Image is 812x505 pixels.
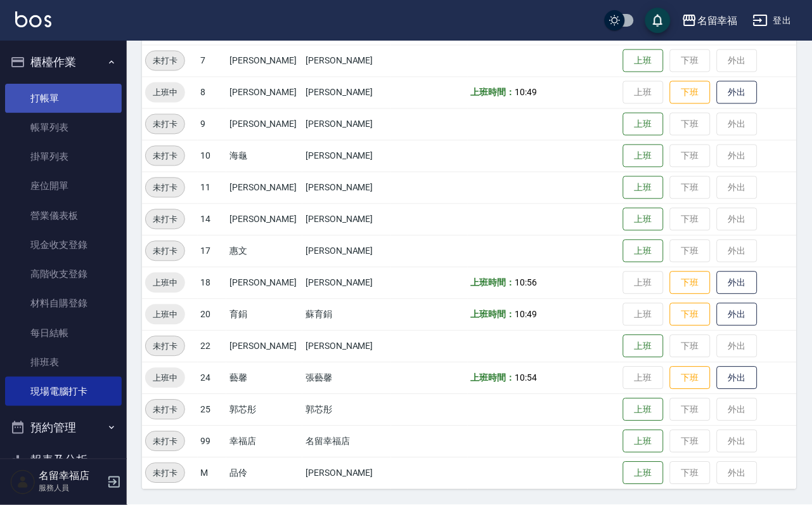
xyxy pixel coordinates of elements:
td: 20 [198,299,227,331]
span: 上班中 [145,372,185,385]
td: 22 [198,331,227,362]
a: 每日結帳 [5,318,122,348]
span: 上班中 [145,277,185,290]
div: 名留幸福 [697,13,738,29]
button: 上班 [623,335,664,358]
td: 9 [198,108,227,140]
button: 上班 [623,49,664,73]
button: save [645,8,671,33]
td: 11 [198,172,227,204]
b: 上班時間： [471,88,515,98]
td: [PERSON_NAME] [302,267,391,299]
td: [PERSON_NAME] [302,235,391,267]
p: 服務人員 [39,483,103,494]
button: 名留幸福 [677,8,743,34]
a: 掛單列表 [5,142,122,171]
td: [PERSON_NAME] [226,204,302,235]
span: 未打卡 [146,467,184,480]
td: 海龜 [226,140,302,172]
td: 名留幸福店 [302,426,391,457]
td: [PERSON_NAME] [226,267,302,299]
button: 上班 [623,430,664,454]
span: 上班中 [145,308,185,322]
span: 10:49 [515,88,537,98]
td: 張藝馨 [302,362,391,394]
span: 未打卡 [146,118,184,131]
td: 17 [198,235,227,267]
td: 7 [198,45,227,77]
h5: 名留幸福店 [39,470,103,483]
b: 上班時間： [471,278,515,288]
td: [PERSON_NAME] [302,140,391,172]
button: 下班 [670,272,711,295]
a: 高階收支登錄 [5,259,122,289]
td: [PERSON_NAME] [226,45,302,77]
a: 座位開單 [5,171,122,200]
td: [PERSON_NAME] [302,108,391,140]
td: 蘇育鋗 [302,299,391,331]
td: 藝馨 [226,362,302,394]
button: 上班 [623,462,664,485]
span: 10:56 [515,278,537,288]
a: 營業儀表板 [5,201,122,230]
td: [PERSON_NAME] [302,204,391,235]
td: 郭芯彤 [302,394,391,426]
img: Logo [15,11,51,27]
span: 上班中 [145,86,185,100]
span: 未打卡 [146,150,184,163]
td: [PERSON_NAME] [226,172,302,204]
td: 幸福店 [226,426,302,457]
td: [PERSON_NAME] [226,331,302,362]
td: 惠文 [226,235,302,267]
a: 現金收支登錄 [5,230,122,259]
button: 預約管理 [5,411,122,444]
button: 報表及分析 [5,444,122,477]
td: [PERSON_NAME] [226,77,302,108]
td: 18 [198,267,227,299]
td: M [198,457,227,489]
button: 上班 [623,145,664,168]
td: 8 [198,77,227,108]
button: 上班 [623,176,664,200]
td: 99 [198,426,227,457]
span: 未打卡 [146,403,184,417]
button: 下班 [670,367,711,390]
a: 現場電腦打卡 [5,377,122,406]
td: [PERSON_NAME] [302,457,391,489]
span: 未打卡 [146,181,184,195]
td: [PERSON_NAME] [226,108,302,140]
button: 上班 [623,240,664,263]
span: 未打卡 [146,245,184,258]
b: 上班時間： [471,373,515,383]
button: 上班 [623,398,664,422]
button: 外出 [717,81,757,105]
button: 外出 [717,303,757,327]
td: 郭芯彤 [226,394,302,426]
b: 上班時間： [471,310,515,320]
span: 10:54 [515,373,537,383]
button: 櫃檯作業 [5,46,122,79]
td: [PERSON_NAME] [302,331,391,362]
td: [PERSON_NAME] [302,172,391,204]
button: 下班 [670,303,711,327]
td: 品伶 [226,457,302,489]
span: 未打卡 [146,340,184,353]
button: 登出 [748,9,797,32]
a: 帳單列表 [5,113,122,142]
span: 未打卡 [146,435,184,449]
td: 育鋗 [226,299,302,331]
span: 未打卡 [146,213,184,226]
button: 外出 [717,272,757,295]
td: 25 [198,394,227,426]
td: 14 [198,204,227,235]
span: 10:49 [515,310,537,320]
td: [PERSON_NAME] [302,45,391,77]
button: 下班 [670,81,711,105]
span: 未打卡 [146,55,184,68]
a: 材料自購登錄 [5,289,122,318]
a: 打帳單 [5,84,122,113]
td: 10 [198,140,227,172]
td: 24 [198,362,227,394]
button: 外出 [717,367,757,390]
img: Person [10,469,35,495]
